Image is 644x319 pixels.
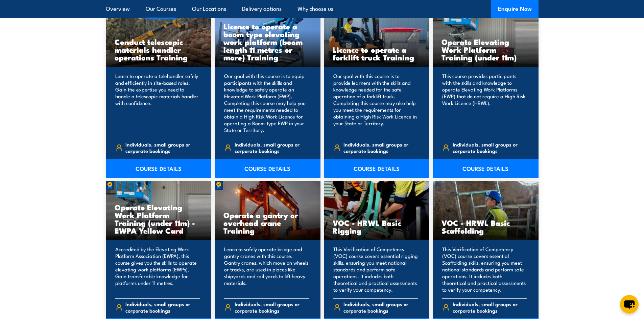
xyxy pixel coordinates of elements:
[333,246,418,293] p: This Verification of Competency (VOC) course covers essential rigging skills, ensuring you meet n...
[442,73,527,133] p: This course provides participants with the skills and knowledge to operate Elevating Work Platfor...
[442,219,530,234] h3: VOC - HRWL Basic Scaffolding
[235,301,309,314] span: Individuals, small groups or corporate bookings
[115,38,203,61] h3: Conduct telescopic materials handler operations Training
[115,246,200,293] p: Accredited by the Elevating Work Platform Association (EWPA), this course gives you the skills to...
[224,73,309,133] p: Our goal with this course is to equip participants with the skills and knowledge to safely operat...
[125,141,200,154] span: Individuals, small groups or corporate bookings
[343,301,418,314] span: Individuals, small groups or corporate bookings
[106,159,212,178] a: COURSE DETAILS
[343,141,418,154] span: Individuals, small groups or corporate bookings
[433,159,539,178] a: COURSE DETAILS
[115,203,203,234] h3: Operate Elevating Work Platform Training (under 11m) - EWPA Yellow Card
[223,211,312,234] h3: Operate a gantry or overhead crane Training
[453,141,527,154] span: Individuals, small groups or corporate bookings
[333,46,421,61] h3: Licence to operate a forklift truck Training
[125,301,200,314] span: Individuals, small groups or corporate bookings
[333,73,418,133] p: Our goal with this course is to provide learners with the skills and knowledge needed for the saf...
[453,301,527,314] span: Individuals, small groups or corporate bookings
[235,141,309,154] span: Individuals, small groups or corporate bookings
[324,159,430,178] a: COURSE DETAILS
[223,22,312,61] h3: Licence to operate a boom type elevating work platform (boom length 11 metres or more) Training
[333,219,421,234] h3: VOC - HRWL Basic Rigging
[215,159,320,178] a: COURSE DETAILS
[442,246,527,293] p: This Verification of Competency (VOC) course covers essential Scaffolding skills, ensuring you me...
[620,295,639,314] button: chat-button
[115,73,200,133] p: Learn to operate a telehandler safely and efficiently in site-based roles. Gain the expertise you...
[442,38,530,61] h3: Operate Elevating Work Platform Training (under 11m)
[224,246,309,293] p: Learn to safely operate bridge and gantry cranes with this course. Gantry cranes, which move on w...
